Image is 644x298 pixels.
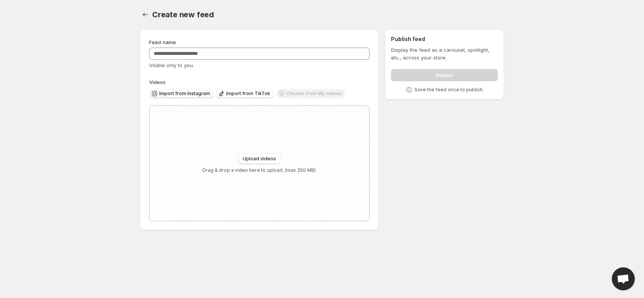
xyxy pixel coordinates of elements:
[140,9,151,20] button: Settings
[149,62,194,68] span: Visible only to you.
[149,39,176,45] span: Feed name
[414,87,484,93] p: Save the feed once to publish.
[612,267,635,290] div: Open chat
[149,89,213,98] button: Import from Instagram
[391,35,498,43] h2: Publish feed
[243,156,276,162] span: Upload videos
[216,89,273,98] button: Import from TikTok
[149,79,166,85] span: Videos
[152,10,214,19] span: Create new feed
[391,46,498,61] p: Display the feed as a carousel, spotlight, etc., across your store.
[202,167,316,173] p: Drag & drop a video here to upload. (max 250 MB)
[238,153,281,164] button: Upload videos
[159,91,210,97] span: Import from Instagram
[226,91,270,97] span: Import from TikTok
